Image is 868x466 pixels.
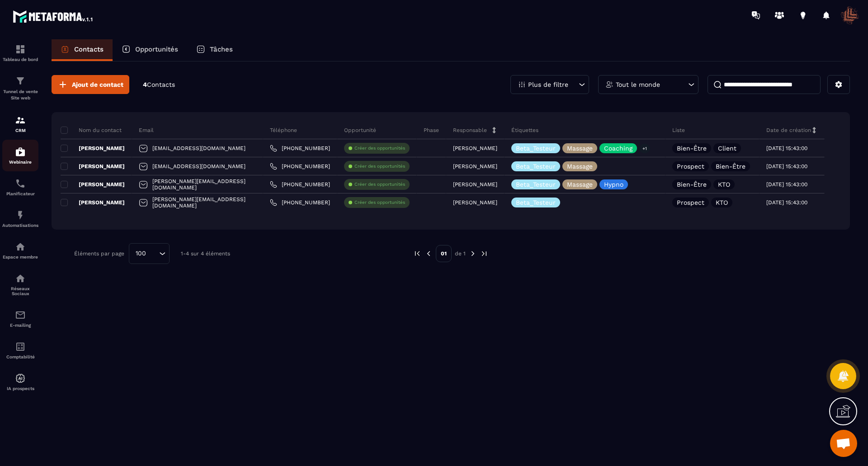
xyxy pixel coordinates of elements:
p: 4 [143,80,175,89]
p: Prospect [677,163,704,169]
p: Client [718,145,736,151]
p: Liste [672,127,685,134]
div: Search for option [129,243,170,264]
a: accountantaccountantComptabilité [2,334,38,366]
a: formationformationTableau de bord [2,37,38,69]
p: Tunnel de vente Site web [2,89,38,101]
p: Beta_Testeur [516,163,556,169]
p: Bien-Être [677,181,707,188]
p: Phase [424,127,439,134]
p: Responsable [453,127,487,134]
a: Opportunités [113,39,187,61]
p: [PERSON_NAME] [453,181,497,188]
button: Ajout de contact [52,75,129,94]
img: prev [413,249,421,258]
p: IA prospects [2,386,38,391]
a: automationsautomationsAutomatisations [2,203,38,235]
p: [PERSON_NAME] [453,145,497,151]
p: Créer des opportunités [354,163,405,169]
img: formation [15,115,26,126]
img: automations [15,241,26,252]
img: next [480,249,488,258]
p: Tableau de bord [2,57,38,62]
p: Tâches [210,45,233,53]
p: Beta_Testeur [516,145,556,151]
p: Automatisations [2,223,38,228]
div: Ouvrir le chat [830,430,857,457]
p: Téléphone [270,127,297,134]
p: Éléments par page [74,250,124,257]
img: prev [425,249,433,258]
p: Créer des opportunités [354,199,405,206]
p: Contacts [74,45,104,53]
p: Prospect [677,199,704,206]
p: Webinaire [2,160,38,165]
img: formation [15,75,26,86]
p: KTO [718,181,730,188]
a: social-networksocial-networkRéseaux Sociaux [2,266,38,303]
p: [DATE] 15:43:00 [766,199,807,206]
p: Planificateur [2,191,38,196]
a: emailemailE-mailing [2,303,38,334]
a: Tâches [187,39,242,61]
p: Hypno [604,181,623,188]
a: [PHONE_NUMBER] [270,145,330,152]
p: 1-4 sur 4 éléments [181,250,230,257]
img: social-network [15,273,26,284]
p: Comptabilité [2,354,38,359]
a: automationsautomationsWebinaire [2,140,38,171]
p: Beta_Testeur [516,199,556,206]
p: CRM [2,128,38,133]
img: logo [13,8,94,24]
img: next [469,249,477,258]
a: formationformationTunnel de vente Site web [2,69,38,108]
p: Massage [567,163,593,169]
p: Tout le monde [616,81,660,88]
a: Contacts [52,39,113,61]
img: automations [15,210,26,221]
p: [PERSON_NAME] [61,199,125,206]
p: Plus de filtre [528,81,568,88]
a: automationsautomationsEspace membre [2,235,38,266]
p: Coaching [604,145,632,151]
p: Opportunité [344,127,376,134]
p: Massage [567,181,593,188]
a: schedulerschedulerPlanificateur [2,171,38,203]
p: Massage [567,145,593,151]
p: Date de création [766,127,811,134]
span: Ajout de contact [72,80,123,89]
p: Beta_Testeur [516,181,556,188]
p: de 1 [455,250,466,257]
p: KTO [716,199,728,206]
img: accountant [15,341,26,352]
p: E-mailing [2,323,38,328]
p: Opportunités [135,45,178,53]
p: Réseaux Sociaux [2,286,38,296]
img: automations [15,373,26,384]
a: [PHONE_NUMBER] [270,181,330,188]
p: 01 [436,245,452,262]
p: Étiquettes [511,127,538,134]
img: formation [15,44,26,55]
p: [PERSON_NAME] [453,199,497,206]
p: Email [139,127,154,134]
p: Bien-Être [716,163,745,169]
p: Nom du contact [61,127,122,134]
img: automations [15,146,26,157]
a: [PHONE_NUMBER] [270,199,330,206]
a: [PHONE_NUMBER] [270,163,330,170]
p: Créer des opportunités [354,181,405,188]
p: Créer des opportunités [354,145,405,151]
span: Contacts [147,81,175,88]
p: Espace membre [2,254,38,259]
img: email [15,310,26,320]
p: +1 [639,144,650,153]
img: scheduler [15,178,26,189]
span: 100 [132,249,149,259]
p: [PERSON_NAME] [61,181,125,188]
p: [PERSON_NAME] [453,163,497,169]
p: [DATE] 15:43:00 [766,181,807,188]
p: [PERSON_NAME] [61,163,125,170]
p: Bien-Être [677,145,707,151]
a: formationformationCRM [2,108,38,140]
